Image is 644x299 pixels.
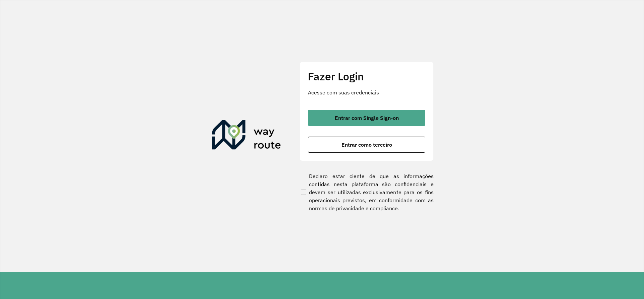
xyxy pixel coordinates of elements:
span: Entrar com Single Sign-on [335,115,399,121]
span: Entrar como terceiro [341,142,392,147]
label: Declaro estar ciente de que as informações contidas nesta plataforma são confidenciais e devem se... [300,172,434,212]
button: button [308,110,425,126]
h2: Fazer Login [308,70,425,83]
img: Roteirizador AmbevTech [212,120,281,152]
button: button [308,137,425,153]
p: Acesse com suas credenciais [308,88,425,96]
